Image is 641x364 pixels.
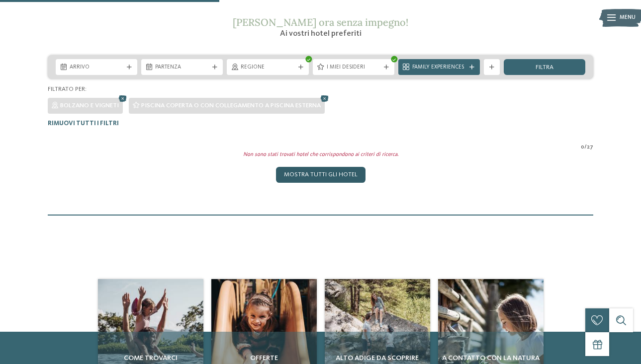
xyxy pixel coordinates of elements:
span: Alto Adige da scoprire [329,353,426,363]
span: 0 [581,144,584,151]
span: Ai vostri hotel preferiti [280,30,362,38]
span: Family Experiences [412,64,466,72]
span: 27 [587,144,593,151]
span: Offerte [215,353,313,363]
div: Non sono stati trovati hotel che corrispondono ai criteri di ricerca. [44,151,597,159]
span: A contatto con la natura [442,353,540,363]
span: Partenza [155,64,209,72]
span: Bolzano e vigneti [60,102,119,109]
div: Mostra tutti gli hotel [276,167,366,183]
span: filtra [536,65,553,71]
span: / [584,144,587,151]
span: Regione [241,64,294,72]
span: Piscina coperta o con collegamento a piscina esterna [141,102,321,109]
span: Rimuovi tutti i filtri [48,120,119,127]
span: Arrivo [70,64,123,72]
span: Filtrato per: [48,86,87,92]
span: I miei desideri [327,64,380,72]
span: [PERSON_NAME] ora senza impegno! [233,16,408,28]
span: Come trovarci [102,353,199,363]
